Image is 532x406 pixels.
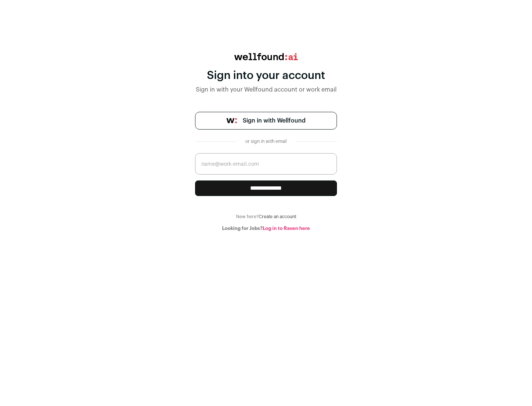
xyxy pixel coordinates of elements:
[195,226,337,231] div: Looking for Jobs?
[195,112,337,130] a: Sign in with Wellfound
[242,138,290,144] div: or sign in with email
[234,53,298,60] img: wellfound:ai
[259,214,296,219] a: Create an account
[195,85,337,94] div: Sign in with your Wellfound account or work email
[243,116,306,125] span: Sign in with Wellfound
[195,69,337,82] div: Sign into your account
[263,226,310,231] a: Log in to Raven here
[195,153,337,175] input: name@work-email.com
[226,118,237,123] img: wellfound-symbol-flush-black-fb3c872781a75f747ccb3a119075da62bfe97bd399995f84a933054e44a575c4.png
[195,214,337,220] div: New here?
